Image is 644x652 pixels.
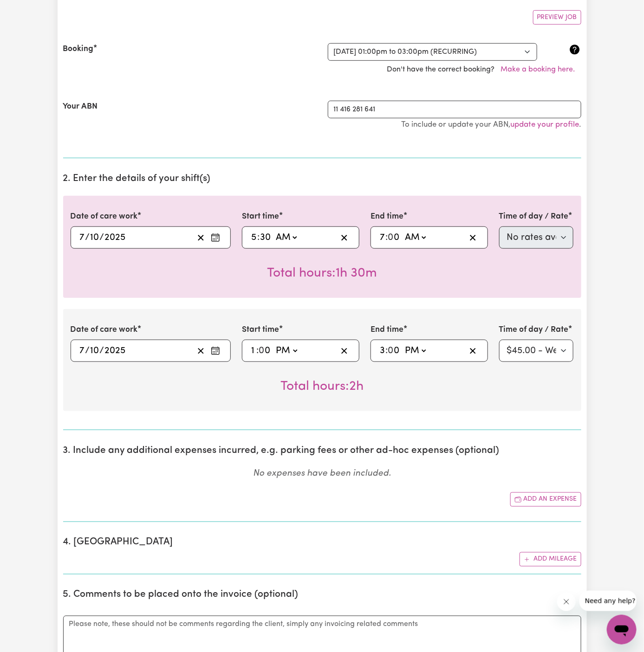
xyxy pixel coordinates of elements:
[71,211,138,223] label: Date of care work
[242,324,279,336] label: Start time
[257,346,259,356] span: :
[259,346,265,355] span: 0
[194,231,208,245] button: Clear date
[379,231,385,245] input: --
[499,324,569,336] label: Time of day / Rate
[533,10,581,25] button: Preview Job
[104,344,126,358] input: ----
[387,66,581,73] span: Don't have the correct booking?
[495,61,581,78] button: Make a booking here.
[63,101,98,113] label: Your ABN
[85,346,90,356] span: /
[104,231,126,245] input: ----
[100,346,104,356] span: /
[253,470,391,478] em: No expenses have been included.
[260,231,271,245] input: --
[520,552,581,567] button: Add mileage
[208,231,223,245] button: Enter the date of care work
[100,232,104,243] span: /
[251,231,257,245] input: --
[260,344,272,358] input: --
[79,231,85,245] input: --
[388,231,400,245] input: --
[242,211,279,223] label: Start time
[251,344,257,358] input: --
[388,344,400,358] input: --
[499,211,569,223] label: Time of day / Rate
[208,344,223,358] button: Enter the date of care work
[63,445,581,457] h2: 3. Include any additional expenses incurred, e.g. parking fees or other ad-hoc expenses (optional)
[90,231,100,245] input: --
[388,346,393,355] span: 0
[280,380,364,393] span: Total hours worked: 2 hours
[257,232,260,243] span: :
[579,591,637,611] iframe: Message from company
[63,43,94,55] label: Booking
[63,173,581,185] h2: 2. Enter the details of your shift(s)
[510,492,581,507] button: Add another expense
[267,267,377,280] span: Total hours worked: 1 hour 30 minutes
[511,121,579,129] a: update your profile
[90,344,100,358] input: --
[402,121,581,129] small: To include or update your ABN, .
[607,615,637,645] iframe: Button to launch messaging window
[557,593,576,611] iframe: Close message
[379,344,385,358] input: --
[385,346,388,356] span: :
[388,233,393,242] span: 0
[371,211,403,223] label: End time
[385,232,388,243] span: :
[63,537,581,549] h2: 4. [GEOGRAPHIC_DATA]
[63,589,581,601] h2: 5. Comments to be placed onto the invoice (optional)
[71,324,138,336] label: Date of care work
[85,232,90,243] span: /
[79,344,85,358] input: --
[194,344,208,358] button: Clear date
[371,324,403,336] label: End time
